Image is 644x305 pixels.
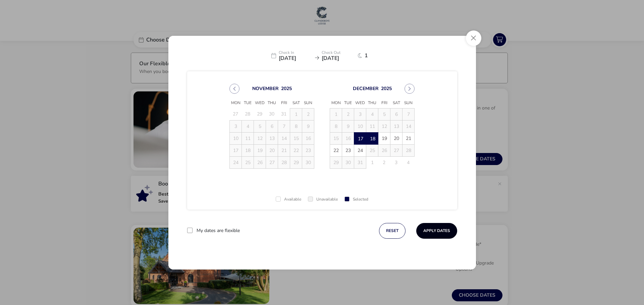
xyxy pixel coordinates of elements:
[390,156,402,168] td: 3
[402,108,415,120] td: 7
[252,85,279,91] button: Choose Month
[342,144,354,156] td: 23
[281,85,292,91] button: Choose Year
[330,132,342,144] td: 15
[290,132,302,144] td: 15
[378,144,390,156] td: 26
[302,120,314,132] td: 9
[353,85,379,91] button: Choose Month
[378,132,390,144] td: 19
[254,144,266,156] td: 19
[402,144,415,156] td: 28
[342,120,354,132] td: 9
[342,156,354,168] td: 30
[279,56,312,61] span: [DATE]
[242,120,254,132] td: 4
[354,132,366,144] td: 17
[390,108,402,120] td: 6
[344,197,368,202] div: Selected
[254,132,266,144] td: 12
[242,98,254,108] span: Tue
[342,98,354,108] span: Tue
[242,156,254,168] td: 25
[354,120,366,132] td: 10
[355,133,366,145] span: 17
[230,144,242,156] td: 17
[290,144,302,156] td: 22
[302,132,314,144] td: 16
[302,156,314,168] td: 30
[242,144,254,156] td: 18
[197,228,240,233] label: My dates are flexible
[290,156,302,168] td: 29
[354,156,366,168] td: 31
[278,108,290,120] td: 31
[381,85,392,91] button: Choose Year
[330,156,342,168] td: 29
[330,144,342,156] td: 22
[378,120,390,132] td: 12
[223,76,421,177] div: Choose Date
[416,223,457,239] button: Apply Dates
[390,144,402,156] td: 27
[278,132,290,144] td: 14
[278,144,290,156] td: 21
[290,98,302,108] span: Sat
[390,120,402,132] td: 13
[402,132,415,144] td: 21
[302,98,314,108] span: Sun
[379,223,406,239] button: reset
[229,84,239,94] button: Previous Month
[230,120,242,132] td: 3
[367,133,378,145] span: 18
[230,132,242,144] td: 10
[366,156,378,168] td: 1
[266,156,278,168] td: 27
[230,156,242,168] td: 24
[354,144,366,156] td: 24
[254,108,266,120] td: 29
[354,98,366,108] span: Wed
[290,120,302,132] td: 8
[254,120,266,132] td: 5
[330,108,342,120] td: 1
[330,120,342,132] td: 8
[266,132,278,144] td: 13
[378,108,390,120] td: 5
[266,144,278,156] td: 20
[365,53,373,58] span: 1
[276,197,301,202] div: Available
[242,108,254,120] td: 28
[342,132,354,144] td: 16
[254,98,266,108] span: Wed
[290,108,302,120] td: 1
[342,108,354,120] td: 2
[266,98,278,108] span: Thu
[390,132,402,144] td: 20
[308,197,338,202] div: Unavailable
[278,98,290,108] span: Fri
[230,108,242,120] td: 27
[466,30,481,46] button: Close
[402,120,415,132] td: 14
[322,51,355,56] p: Check Out
[330,98,342,108] span: Mon
[278,156,290,168] td: 28
[366,108,378,120] td: 4
[366,132,378,144] td: 18
[378,156,390,168] td: 2
[354,108,366,120] td: 3
[405,84,415,94] button: Next Month
[254,156,266,168] td: 26
[378,133,390,144] span: 19
[278,120,290,132] td: 7
[390,98,402,108] span: Sat
[242,132,254,144] td: 11
[402,98,415,108] span: Sun
[302,108,314,120] td: 2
